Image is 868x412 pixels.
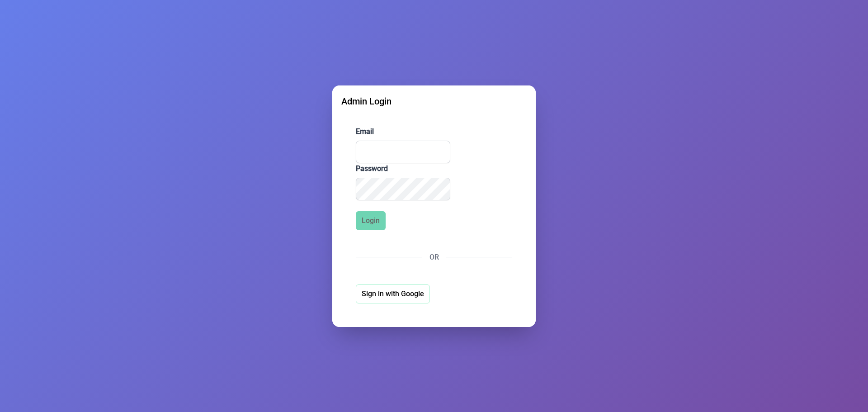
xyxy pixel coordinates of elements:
[356,252,512,263] div: OR
[341,95,527,108] div: Admin Login
[356,126,512,137] label: Email
[356,211,386,230] button: Login
[356,284,430,303] button: Sign in with Google
[356,163,512,174] label: Password
[362,215,380,226] span: Login
[362,289,424,299] span: Sign in with Google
